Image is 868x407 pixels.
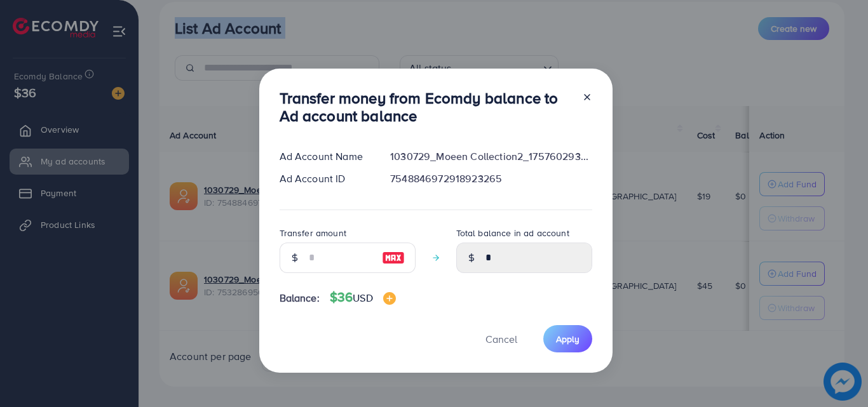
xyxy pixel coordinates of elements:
div: 7548846972918923265 [380,171,602,186]
span: Balance: [280,291,320,305]
span: USD [353,291,372,305]
div: 1030729_Moeen Collection2_1757602930420 [380,149,602,164]
label: Total balance in ad account [456,227,569,239]
div: Ad Account ID [269,171,381,186]
span: Apply [556,333,580,345]
button: Apply [543,325,592,352]
img: image [383,292,396,305]
div: Ad Account Name [269,149,381,164]
span: Cancel [485,332,517,346]
img: image [382,250,405,265]
label: Transfer amount [280,227,346,239]
button: Cancel [470,325,533,352]
h4: $36 [330,290,396,305]
h3: Transfer money from Ecomdy balance to Ad account balance [280,89,572,126]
